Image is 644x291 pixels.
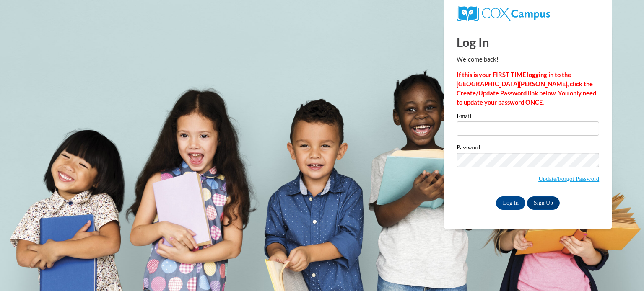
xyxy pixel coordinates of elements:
[457,10,550,17] a: COX Campus
[457,55,599,64] p: Welcome back!
[457,33,599,51] h1: Log In
[538,175,599,182] a: Update/Forgot Password
[457,113,599,121] label: Email
[457,6,550,21] img: COX Campus
[457,71,596,106] strong: If this is your FIRST TIME logging in to the [GEOGRAPHIC_DATA][PERSON_NAME], click the Create/Upd...
[527,196,560,210] a: Sign Up
[496,196,525,210] input: Log In
[457,144,599,153] label: Password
